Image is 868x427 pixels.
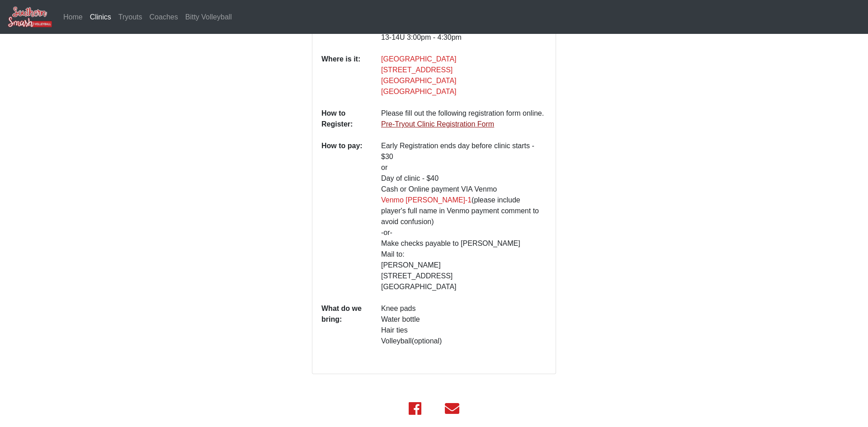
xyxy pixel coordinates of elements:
[315,303,374,357] dt: What do we bring:
[315,54,374,108] dt: Where is it:
[86,8,115,26] a: Clinics
[146,8,182,26] a: Coaches
[381,141,547,292] p: Early Registration ends day before clinic starts - $30 or Day of clinic - $40 Cash or Online paym...
[381,120,494,128] a: Pre-Tryout Clinic Registration Form
[60,8,86,26] a: Home
[381,303,547,347] p: Knee pads Water bottle Hair ties Volleyball(optional)
[7,6,52,28] img: Southern Smash Volleyball
[381,108,547,130] p: Please fill out the following registration form online.
[115,8,146,26] a: Tryouts
[381,196,472,204] a: Venmo [PERSON_NAME]-1
[315,108,374,141] dt: How to Register:
[381,55,457,95] a: [GEOGRAPHIC_DATA][STREET_ADDRESS][GEOGRAPHIC_DATA][GEOGRAPHIC_DATA]
[315,141,374,303] dt: How to pay:
[182,8,236,26] a: Bitty Volleyball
